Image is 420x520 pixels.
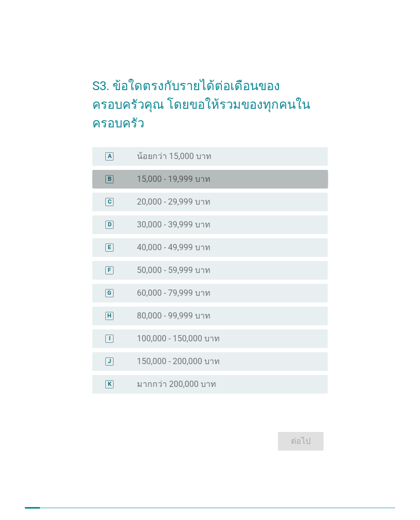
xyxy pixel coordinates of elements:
label: มากกว่า 200,000 บาท [137,379,216,389]
label: 50,000 - 59,999 บาท [137,265,211,276]
div: A [108,152,111,161]
div: D [108,221,111,229]
div: I [109,335,110,343]
label: 150,000 - 200,000 บาท [137,356,220,367]
div: H [107,312,111,321]
div: E [108,243,111,252]
label: 60,000 - 79,999 บาท [137,288,211,298]
div: G [107,289,111,298]
label: 15,000 - 19,999 บาท [137,174,211,184]
label: 40,000 - 49,999 บาท [137,242,211,253]
div: F [108,266,111,275]
div: C [108,198,111,207]
div: B [108,175,111,184]
label: น้อยกว่า 15,000 บาท [137,151,212,162]
label: 30,000 - 39,999 บาท [137,220,211,230]
label: 20,000 - 29,999 บาท [137,197,211,207]
div: K [108,380,111,389]
label: 80,000 - 99,999 บาท [137,311,211,321]
div: J [108,357,111,366]
h2: S3. ข้อใดตรงกับรายได้ต่อเดือนของครอบครัวคุณ โดยขอให้รวมของทุกคนในครอบครัว [92,66,328,133]
label: 100,000 - 150,000 บาท [137,334,220,344]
